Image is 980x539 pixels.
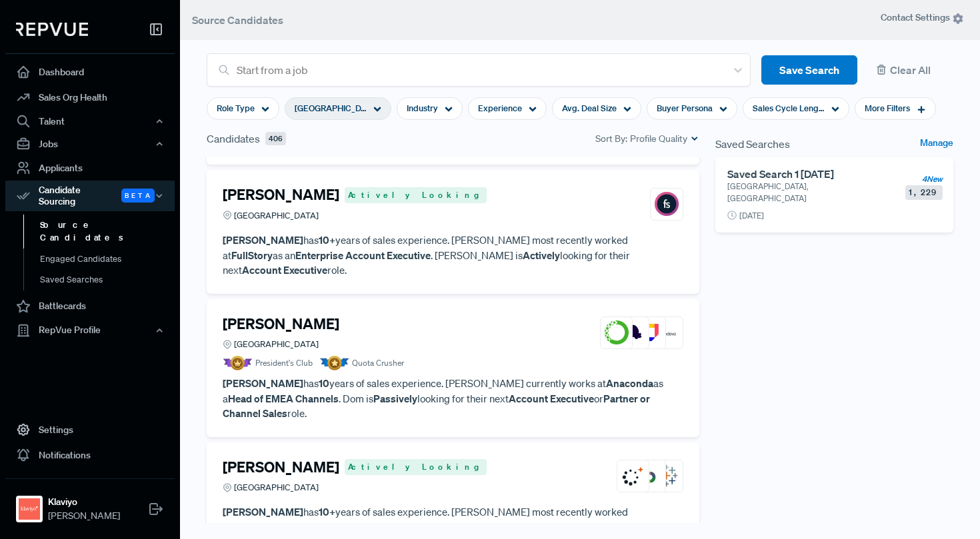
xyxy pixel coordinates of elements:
[715,136,790,152] span: Saved Searches
[5,59,175,85] a: Dashboard
[223,505,303,518] strong: [PERSON_NAME]
[5,181,175,211] div: Candidate Sourcing
[228,392,339,405] strong: Head of EMEA Channels
[753,102,825,115] span: Sales Cycle Length
[562,102,617,115] span: Avg. Deal Size
[595,132,699,146] div: Sort By:
[23,249,193,270] a: Engaged Candidates
[23,269,193,290] a: Saved Searches
[223,233,303,247] strong: [PERSON_NAME]
[657,102,713,115] span: Buyer Persona
[655,320,679,344] img: Endava
[217,102,255,115] span: Role Type
[920,136,953,152] a: Manage
[531,520,569,534] strong: Actively
[207,131,260,147] span: Candidates
[345,187,487,203] span: Actively Looking
[319,356,349,370] img: Quota Badge
[223,315,339,332] h4: [PERSON_NAME]
[621,464,645,488] img: Cellebrite
[5,155,175,181] a: Applicants
[265,132,286,146] span: 406
[761,55,857,85] button: Save Search
[293,520,439,534] strong: Snr. Director, Inside Sales EMEA
[352,357,404,369] span: Quota Crusher
[739,210,764,222] span: [DATE]
[478,102,522,115] span: Experience
[223,376,683,421] p: has years of sales experience. [PERSON_NAME] currently works at as a . Dom is looking for their n...
[655,464,679,488] img: Tableau (Salesforce)
[5,319,175,342] button: RepVue Profile
[234,209,319,222] span: [GEOGRAPHIC_DATA]
[121,189,155,203] span: Beta
[621,320,645,344] img: Chainguard
[373,392,417,405] strong: Passively
[5,442,175,468] a: Notifications
[5,110,175,133] button: Talent
[865,102,910,115] span: More Filters
[868,55,953,85] button: Clear All
[905,185,943,200] span: 1,229
[16,23,88,36] img: RepVue
[19,498,40,520] img: Klaviyo
[523,249,560,262] strong: Actively
[231,520,275,534] strong: Cellebrite
[223,233,683,278] p: has years of sales experience. [PERSON_NAME] most recently worked at as an . [PERSON_NAME] is loo...
[223,376,303,390] strong: [PERSON_NAME]
[5,294,175,319] a: Battlecards
[655,192,679,216] img: FullStory
[727,168,900,181] h6: Saved Search 1 [DATE]
[231,249,273,262] strong: FullStory
[881,11,964,25] span: Contact Settings
[295,249,431,262] strong: Enterprise Account Executive
[5,133,175,155] button: Jobs
[48,509,120,523] span: [PERSON_NAME]
[407,102,438,115] span: Industry
[922,173,943,185] span: 4 New
[638,320,662,344] img: Aqua Security
[5,181,175,211] button: Candidate Sourcing Beta
[345,459,487,475] span: Actively Looking
[295,102,367,115] span: [GEOGRAPHIC_DATA]
[630,132,687,146] span: Profile Quality
[223,186,339,203] h4: [PERSON_NAME]
[255,357,313,369] span: President's Club
[48,495,120,509] strong: Klaviyo
[319,505,335,518] strong: 10+
[606,376,653,390] strong: Anaconda
[5,478,175,528] a: KlaviyoKlaviyo[PERSON_NAME]
[234,481,319,494] span: [GEOGRAPHIC_DATA]
[319,376,329,390] strong: 10
[509,392,594,405] strong: Account Executive
[223,356,253,370] img: President Badge
[638,464,662,488] img: Biztory
[605,320,629,344] img: Anaconda
[242,263,327,276] strong: Account Executive
[727,181,883,205] p: [GEOGRAPHIC_DATA], [GEOGRAPHIC_DATA]
[234,338,319,350] span: [GEOGRAPHIC_DATA]
[23,215,193,249] a: Source Candidates
[5,85,175,110] a: Sales Org Health
[223,458,339,476] h4: [PERSON_NAME]
[319,233,335,247] strong: 10+
[192,13,283,27] span: Source Candidates
[5,417,175,442] a: Settings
